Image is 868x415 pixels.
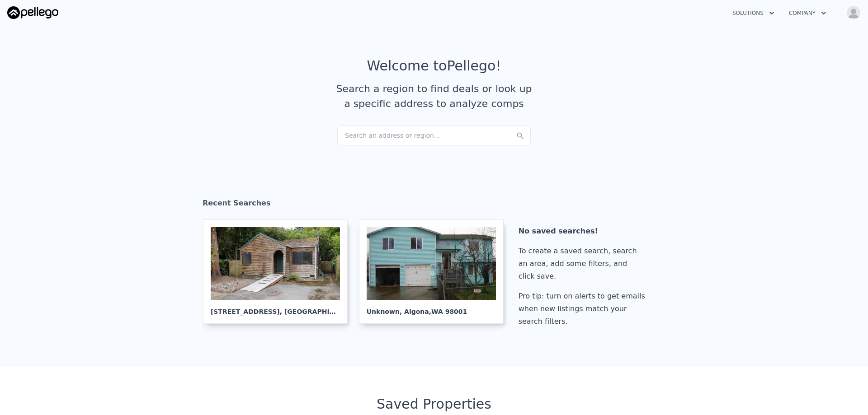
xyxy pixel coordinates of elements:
[519,225,649,238] div: No saved searches!
[846,5,861,20] img: avatar
[725,5,782,21] button: Solutions
[429,308,467,315] span: , WA 98001
[333,81,535,111] div: Search a region to find deals or look up a specific address to analyze comps
[337,126,531,145] div: Search an address or region...
[519,290,649,328] div: Pro tip: turn on alerts to get emails when new listings match your search filters.
[359,219,511,324] a: Unknown, Algona,WA 98001
[7,6,58,19] img: Pellego
[203,191,665,219] div: Recent Searches
[367,58,501,74] div: Welcome to Pellego !
[203,396,665,412] div: Saved Properties
[203,219,355,324] a: [STREET_ADDRESS], [GEOGRAPHIC_DATA]
[367,300,496,316] div: Unknown , Algona
[782,5,834,21] button: Company
[519,245,649,283] div: To create a saved search, search an area, add some filters, and click save.
[211,300,340,316] div: [STREET_ADDRESS] , [GEOGRAPHIC_DATA]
